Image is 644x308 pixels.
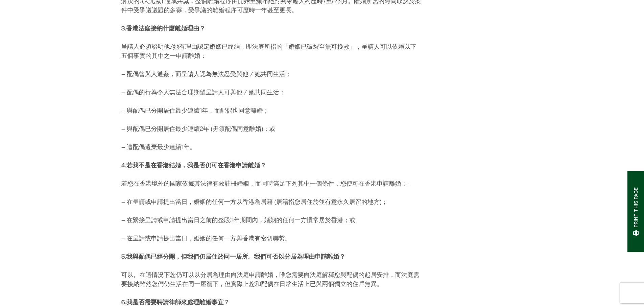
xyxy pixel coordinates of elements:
[121,124,423,133] p: – 與配偶已分開居住最少連續2年 (毋須配偶同意離婚)；或
[121,161,126,169] strong: 4.
[121,253,126,260] strong: 5.
[121,270,423,288] p: 可以。在這情況下您仍可以以分居為理由向法庭申請離婚，唯您需要向法庭解釋您與配偶的起居安排，而法庭需要接納雖然您們仍生活在同一屋簷下，但實際上您和配偶在日常生活上已與兩個獨立的住戶無異。
[126,161,266,169] strong: 若我不是在香港結婚，我是否仍可在香港申請離婚？
[121,42,423,60] p: 呈請人必須證明他/她有理由認定婚姻已終結，即法庭所指的「婚姻已破裂至無可挽救」，呈請人可以依賴以下五個事實的其中之一申請離婚：
[121,106,423,115] p: – 與配偶已分開居住最少連續1年，而配偶也同意離婚；
[121,298,126,306] strong: 6.
[121,197,423,206] p: – 在呈請或申請提出當日，婚姻的任何一方以香港為居籍 (居籍指您居住於並有意永久居留的地方)；
[121,69,423,78] p: – 配偶曾與人通姦，而呈請人認為無法忍受與他 / 她共同生活；
[126,253,345,260] strong: 我與配偶已經分開，但我們仍居住於同一居所。我們可否以分居為理由申請離婚？
[121,142,423,151] p: – 遭配偶遺棄最少連續1年。
[121,88,423,97] p: – 配偶的行為令人無法合理期望呈請人可與他 / 她共同生活；
[121,24,126,32] strong: 3.
[126,24,205,32] strong: 香港法庭接納什麼離婚理由？
[121,215,423,224] p: – 在緊接呈請或申請提出當日之前的整段3年期間內，婚姻的任何一方慣常居於香港；或
[126,298,230,306] strong: 我是否需要聘請律師來處理離婚事宜？
[121,179,423,188] p: 若您在香港境外的國家依據其法律有效註冊婚姻，而同時滿足下列其中一個條件，您便可在香港申請離婚：-
[121,234,423,243] p: – 在呈請或申請提出當日，婚姻的任何一方與香港有密切聯繫。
